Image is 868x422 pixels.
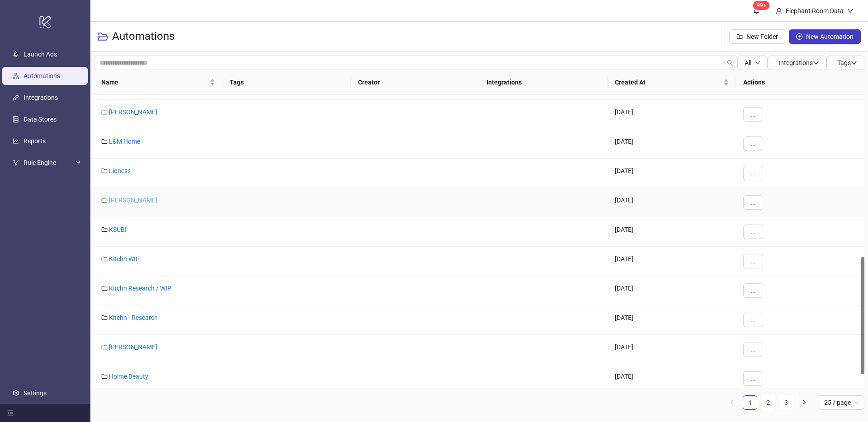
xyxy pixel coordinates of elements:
[743,136,763,151] button: ...
[101,197,108,203] span: folder
[101,256,108,262] span: folder
[737,56,768,70] button: Alldown
[750,199,756,206] span: ...
[608,129,736,159] div: [DATE]
[608,335,736,364] div: [DATE]
[761,396,775,409] a: 2
[736,70,864,95] th: Actions
[24,389,47,397] a: Settings
[727,60,733,66] span: search
[779,396,793,409] a: 3
[750,140,756,147] span: ...
[796,33,802,40] span: plus-circle
[851,60,857,66] span: down
[101,344,108,350] span: folder
[608,305,736,335] div: [DATE]
[743,395,757,410] li: 1
[729,29,785,44] button: New Folder
[743,166,763,180] button: ...
[750,258,756,265] span: ...
[112,29,175,44] h3: Automations
[797,395,811,410] li: Next Page
[761,395,775,410] li: 2
[608,217,736,247] div: [DATE]
[743,225,763,239] button: ...
[109,167,131,174] a: Lioness
[109,255,140,263] a: Kitchn WIP
[109,343,157,351] a: [PERSON_NAME]
[98,31,108,42] span: folder-open
[743,371,763,386] button: ...
[101,109,108,115] span: folder
[750,111,756,118] span: ...
[743,283,763,298] button: ...
[109,108,157,116] a: [PERSON_NAME]
[101,285,108,291] span: folder
[615,77,722,87] span: Created At
[109,226,127,233] a: KSUBI
[101,373,108,380] span: folder
[736,33,743,40] span: folder-add
[725,395,739,410] li: Previous Page
[750,287,756,294] span: ...
[24,154,73,172] span: Rule Engine
[101,314,108,321] span: folder
[608,159,736,188] div: [DATE]
[109,314,158,321] a: Kitchn - Research
[779,395,793,410] li: 3
[750,375,756,382] span: ...
[789,29,861,44] button: New Automation
[743,313,763,327] button: ...
[608,247,736,276] div: [DATE]
[479,70,608,95] th: Integrations
[837,59,857,66] span: Tags
[743,107,763,122] button: ...
[743,396,757,409] a: 1
[351,70,479,95] th: Creator
[101,138,108,145] span: folder
[750,169,756,177] span: ...
[608,100,736,129] div: [DATE]
[847,8,854,14] span: down
[608,364,736,394] div: [DATE]
[222,70,351,95] th: Tags
[743,195,763,210] button: ...
[750,316,756,324] span: ...
[782,6,847,16] div: Elephant Room Data
[109,138,140,145] a: L&M Home
[94,70,222,95] th: Name
[608,188,736,217] div: [DATE]
[778,59,819,66] span: Integrations
[7,410,14,416] span: menu-fold
[750,346,756,353] span: ...
[109,285,171,292] a: Kitchn Research / WIP
[750,228,756,235] span: ...
[24,94,58,101] a: Integrations
[802,399,807,405] span: right
[797,395,811,410] button: right
[101,77,208,87] span: Name
[753,7,759,14] span: bell
[729,399,735,405] span: left
[826,56,864,70] button: Tagsdown
[101,168,108,174] span: folder
[608,276,736,305] div: [DATE]
[824,396,859,409] span: 25 / page
[24,137,46,145] a: Reports
[753,1,770,10] sup: 1584
[101,226,108,233] span: folder
[24,116,57,123] a: Data Stores
[806,33,854,40] span: New Automation
[24,72,60,80] a: Automations
[743,254,763,268] button: ...
[776,8,782,14] span: user
[755,60,760,66] span: down
[813,60,819,66] span: down
[13,159,19,166] span: fork
[109,197,157,204] a: [PERSON_NAME]
[608,70,736,95] th: Created At
[24,51,57,58] a: Launch Ads
[745,59,751,66] span: All
[819,395,864,410] div: Page Size
[746,33,778,40] span: New Folder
